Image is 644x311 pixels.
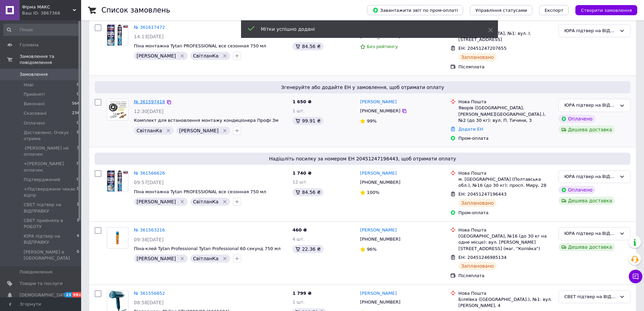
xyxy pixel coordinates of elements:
span: 14:13[DATE] [134,34,164,39]
span: 0 [77,91,79,97]
input: Пошук [3,24,80,36]
button: Створити замовлення [575,5,637,15]
div: Дешева доставка [558,197,615,205]
span: [PERSON_NAME] [137,199,176,204]
span: 3 [77,145,79,157]
div: Біляївка ([GEOGRAPHIC_DATA].), №1: вул. [PERSON_NAME], 4 [458,296,553,309]
span: 0 [77,186,79,198]
span: СвітланКа [193,199,218,204]
a: Фото товару [107,24,128,46]
div: Яворів ([GEOGRAPHIC_DATA], [PERSON_NAME][GEOGRAPHIC_DATA].), №2 (до 30 кг): вул. П. Тичини, 3 [458,105,553,124]
span: 1 799 ₴ [292,291,311,296]
span: [DEMOGRAPHIC_DATA] [20,292,70,298]
span: +Підтверджено чекає відпр [24,186,77,198]
div: [PHONE_NUMBER] [359,235,402,244]
a: № 361563216 [134,227,165,232]
div: [GEOGRAPHIC_DATA], №1: вул. І. [STREET_ADDRESS] [458,30,553,43]
span: 08:58[DATE] [134,300,164,305]
a: Додати ЕН [458,127,483,132]
span: -[PERSON_NAME] не оплачен [24,145,77,157]
div: [GEOGRAPHIC_DATA], №16 (до 30 кг на одне місце): вул. [PERSON_NAME][STREET_ADDRESS] (маг. "Копійка") [458,233,553,252]
div: Нова Пошта [458,170,553,176]
div: Оплачено [558,186,595,194]
span: 1 шт. [292,299,305,305]
span: СвітланКа [193,256,218,261]
span: 12 шт. [292,179,307,184]
div: ЮРА підтвер на ВІДПРАВКУ [564,27,617,35]
span: Експорт [545,8,564,13]
span: [PERSON_NAME] [179,128,218,133]
div: Дешева доставка [558,243,615,251]
h1: Список замовлень [101,6,170,14]
span: Виконані [24,101,45,107]
span: 23 [64,292,72,298]
span: 99% [367,118,377,124]
span: 1 [77,218,79,230]
svg: Видалити мітку [180,53,185,59]
svg: Видалити мітку [180,199,185,204]
a: [PERSON_NAME] [360,170,397,177]
span: 96% [367,247,377,252]
span: Повідомлення [20,269,52,275]
div: Ваш ID: 3867366 [22,10,81,16]
div: 99.91 ₴ [292,117,323,125]
span: 0 [77,177,79,183]
a: № 361566626 [134,171,165,176]
div: Нова Пошта [458,227,553,233]
span: 09:57[DATE] [134,180,164,185]
div: [PHONE_NUMBER] [359,178,402,187]
img: Фото товару [107,227,128,248]
span: 234 [72,110,79,116]
a: Піна монтажна Tytan PROFESSIONAL все сезонная 750 мл [134,189,266,194]
div: Заплановано [458,262,497,270]
span: 4 шт. [292,237,305,242]
div: Післяплата [458,273,553,279]
img: Фото товару [107,171,128,192]
div: Мітки успішно додані [261,26,471,32]
div: Пром-оплата [458,210,553,216]
span: Піна монтажна Tytan PROFESSIONAL все сезонная 750 мл [134,43,266,48]
a: Фото товару [107,170,128,192]
span: Замовлення [20,71,48,77]
span: 0 [77,82,79,88]
span: Фірма МАКС [22,4,73,10]
span: ЕН: 20451246985134 [458,255,506,260]
span: Головна [20,42,39,48]
div: 22.36 ₴ [292,245,323,253]
div: Пром-оплата [458,135,553,141]
span: 460 ₴ [292,227,307,232]
div: Оплачено [558,115,595,123]
span: Оплачені [24,120,45,126]
span: СВЕТ підтвер на ВІДПРАВКУ [24,202,77,214]
span: 0 [77,120,79,126]
svg: Видалити мітку [222,199,228,204]
div: ЮРА підтвер на ВІДПРАВКУ [564,230,617,237]
div: 84.56 ₴ [292,188,323,196]
span: 9 [77,130,79,142]
span: 1 [77,202,79,214]
a: [PERSON_NAME] [360,290,397,297]
button: Експорт [539,5,569,15]
span: Доставлено. Очікує отрима [24,130,77,142]
span: Замовлення та повідомлення [20,53,81,66]
img: Фото товару [107,99,128,120]
span: 4 [77,233,79,245]
span: 09:38[DATE] [134,237,164,242]
a: Комплект для встановлення монтажу кондиціонера Профі 3м [134,118,279,123]
div: ЮРА підтвер на ВІДПРАВКУ [564,173,617,180]
div: Заплановано [458,199,497,207]
span: 0 [77,161,79,173]
button: Управління статусами [470,5,532,15]
span: Піна-клей Tytan Professional Tytan Professional 60 секунд 750 мл [134,246,281,251]
span: СВЕТ прийняла в РОБОТУ [24,218,77,230]
span: [PERSON_NAME] в [GEOGRAPHIC_DATA] [24,249,77,261]
span: [PERSON_NAME] [137,53,176,59]
div: Нова Пошта [458,24,553,30]
span: Підтверджений [24,177,60,183]
div: 84.56 ₴ [292,42,323,50]
span: 1 шт. [292,108,305,113]
span: СвітланКа [137,128,162,133]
